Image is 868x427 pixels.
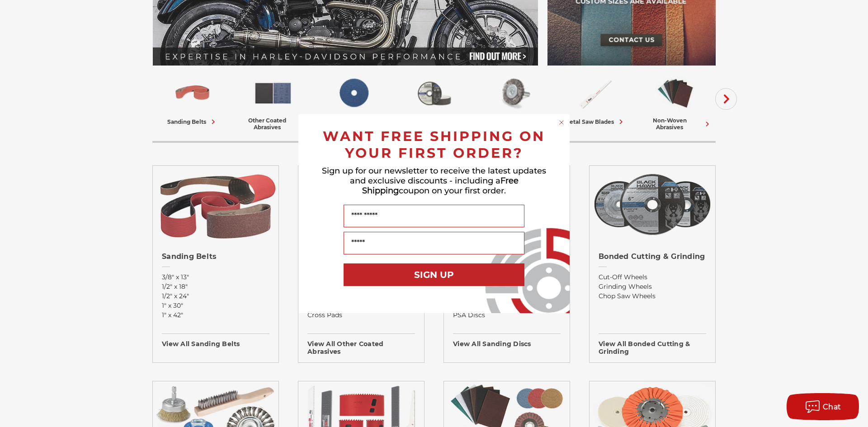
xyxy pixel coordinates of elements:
[322,166,546,196] span: Sign up for our newsletter to receive the latest updates and exclusive discounts - including a co...
[362,176,519,196] span: Free Shipping
[787,393,859,420] button: Chat
[823,403,841,411] span: Chat
[344,263,524,286] button: SIGN UP
[323,128,545,161] span: WANT FREE SHIPPING ON YOUR FIRST ORDER?
[557,118,566,127] button: Close dialog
